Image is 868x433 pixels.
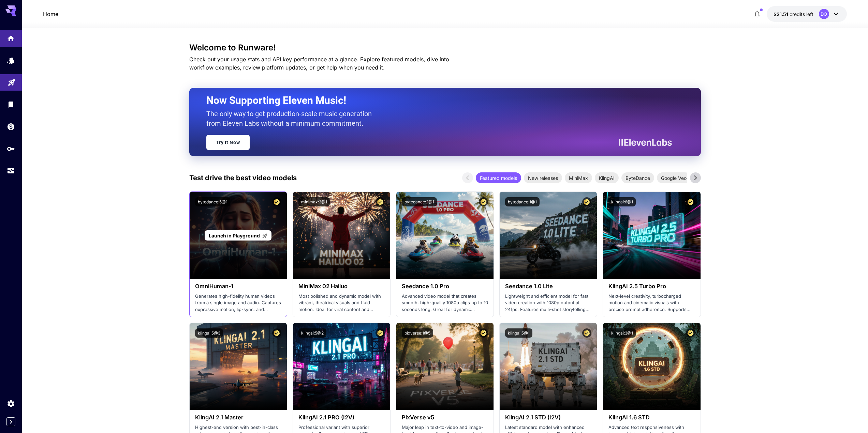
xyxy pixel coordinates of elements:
img: alt [500,323,597,410]
a: Try It Now [206,135,250,150]
button: bytedance:1@1 [505,197,540,206]
img: alt [293,323,390,410]
h3: KlingAI 2.1 STD (I2V) [505,414,591,421]
span: KlingAI [595,174,619,182]
p: Next‑level creativity, turbocharged motion and cinematic visuals with precise prompt adherence. S... [608,293,695,313]
span: $21.51 [774,11,790,17]
span: Featured models [476,174,521,182]
button: Certified Model – Vetted for best performance and includes a commercial license. [686,197,695,206]
button: Certified Model – Vetted for best performance and includes a commercial license. [272,197,281,206]
p: Most polished and dynamic model with vibrant, theatrical visuals and fluid motion. Ideal for vira... [298,293,385,313]
button: klingai:5@3 [195,328,223,338]
div: $21.51036 [774,11,813,18]
img: alt [396,323,494,410]
img: alt [396,192,494,279]
p: Lightweight and efficient model for fast video creation with 1080p output at 24fps. Features mult... [505,293,591,313]
div: Google Veo [657,172,691,183]
div: Playground [8,76,16,84]
h3: Seedance 1.0 Lite [505,283,591,290]
h3: KlingAI 1.6 STD [608,414,695,421]
button: Certified Model – Vetted for best performance and includes a commercial license. [686,328,695,338]
div: Wallet [7,122,15,131]
button: pixverse:1@5 [402,328,433,338]
button: Certified Model – Vetted for best performance and includes a commercial license. [376,197,385,206]
button: klingai:3@1 [608,328,636,338]
h3: Welcome to Runware! [189,43,701,52]
p: Advanced video model that creates smooth, high-quality 1080p clips up to 10 seconds long. Great f... [402,293,488,313]
img: alt [500,192,597,279]
div: Home [7,32,15,41]
button: klingai:5@2 [298,328,326,338]
span: New releases [524,174,562,182]
div: Featured models [476,172,521,183]
nav: breadcrumb [43,10,58,18]
div: Library [7,100,15,109]
div: Settings [7,399,15,408]
h3: KlingAI 2.1 PRO (I2V) [298,414,385,421]
h3: Seedance 1.0 Pro [402,283,488,290]
span: MiniMax [565,174,592,182]
img: alt [603,323,700,410]
span: Launch in Playground [209,233,260,238]
a: Home [43,10,58,18]
div: ByteDance [621,172,654,183]
p: Test drive the best video models [189,173,297,183]
p: Generates high-fidelity human videos from a single image and audio. Captures expressive motion, l... [195,293,281,313]
button: Certified Model – Vetted for best performance and includes a commercial license. [479,197,488,206]
span: Check out your usage stats and API key performance at a glance. Explore featured models, dive int... [189,56,449,71]
button: bytedance:2@1 [402,197,437,206]
button: klingai:5@1 [505,328,532,338]
div: MiniMax [565,172,592,183]
div: API Keys [7,144,15,153]
h3: OmniHuman‑1 [195,283,281,290]
p: The only way to get production-scale music generation from Eleven Labs without a minimum commitment. [206,109,377,128]
h3: MiniMax 02 Hailuo [298,283,385,290]
button: Certified Model – Vetted for best performance and includes a commercial license. [272,328,281,338]
div: DO [819,9,829,19]
button: $21.51036DO [767,6,847,22]
button: Certified Model – Vetted for best performance and includes a commercial license. [479,328,488,338]
div: Usage [7,167,15,175]
img: alt [603,192,700,279]
img: alt [293,192,390,279]
h3: KlingAI 2.1 Master [195,414,281,421]
button: Certified Model – Vetted for best performance and includes a commercial license. [582,197,591,206]
button: klingai:6@1 [608,197,636,206]
div: Models [7,56,15,65]
button: Expand sidebar [6,417,15,426]
button: Certified Model – Vetted for best performance and includes a commercial license. [582,328,591,338]
div: KlingAI [595,172,619,183]
img: alt [190,323,287,410]
a: Launch in Playground [205,230,271,241]
div: New releases [524,172,562,183]
button: Certified Model – Vetted for best performance and includes a commercial license. [376,328,385,338]
h3: KlingAI 2.5 Turbo Pro [608,283,695,290]
h2: Now Supporting Eleven Music! [206,94,667,107]
span: credits left [790,11,813,17]
span: ByteDance [621,174,654,182]
span: Google Veo [657,174,691,182]
h3: PixVerse v5 [402,414,488,421]
button: bytedance:5@1 [195,197,230,206]
button: minimax:3@1 [298,197,330,206]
